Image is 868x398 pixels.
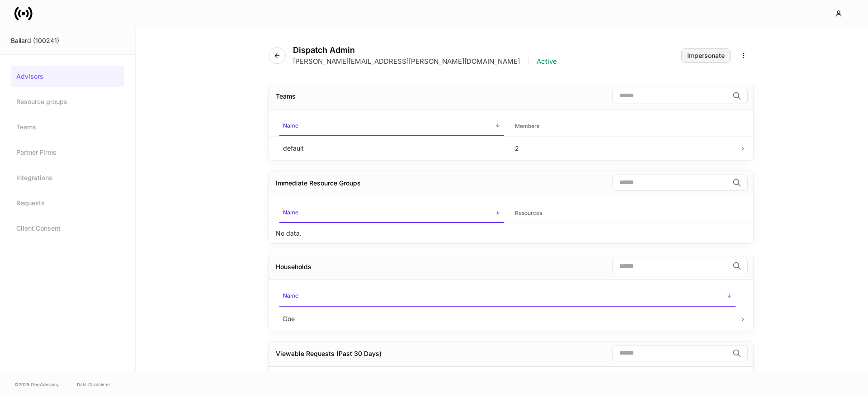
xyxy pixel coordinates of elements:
a: Advisors [11,66,124,87]
span: Name [279,287,736,306]
a: Data Disclaimer [77,381,110,388]
span: Members [511,117,736,136]
a: Integrations [11,167,124,189]
td: Doe [276,307,739,331]
p: Active [537,57,557,66]
p: | [527,57,529,66]
h6: Name [283,291,298,300]
div: Impersonate [687,52,725,59]
p: [PERSON_NAME][EMAIL_ADDRESS][PERSON_NAME][DOMAIN_NAME] [293,57,520,66]
a: Teams [11,116,124,138]
div: Households [276,262,311,271]
h6: Name [283,121,298,130]
span: © 2025 OneAdvisory [14,381,59,388]
a: Partner Firms [11,142,124,163]
button: Impersonate [681,48,731,63]
div: Viewable Requests (Past 30 Days) [276,349,382,358]
h6: Members [515,122,539,130]
h6: Name [283,208,298,217]
a: Requests [11,192,124,214]
h6: Resources [515,208,542,217]
td: 2 [508,136,740,160]
span: Resources [511,204,736,223]
span: Name [279,204,504,223]
div: Immediate Resource Groups [276,179,361,188]
div: Bailard (100241) [11,36,124,45]
td: default [276,136,508,160]
span: Name [279,117,504,136]
a: Resource groups [11,91,124,113]
div: Teams [276,92,296,101]
p: No data. [276,229,302,238]
h4: Dispatch Admin [293,45,557,55]
a: Client Consent [11,218,124,239]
